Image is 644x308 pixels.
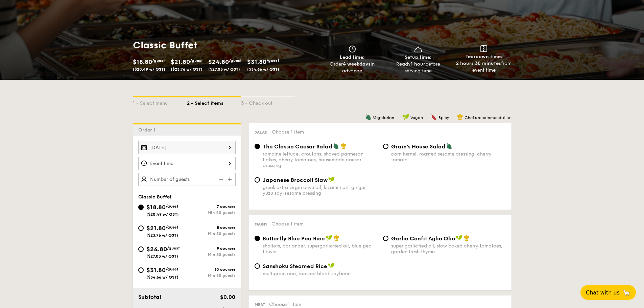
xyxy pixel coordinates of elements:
img: icon-chef-hat.a58ddaea.svg [463,235,470,241]
span: Order 1 [138,127,158,133]
span: The Classic Caesar Salad [263,143,332,150]
input: Number of guests [138,173,236,186]
img: icon-chef-hat.a58ddaea.svg [457,114,463,120]
span: Butterfly Blue Pea Rice [263,235,325,242]
input: Event time [138,157,236,170]
span: Choose 1 item [269,302,301,307]
span: /guest [166,225,178,230]
div: 1 - Select menu [133,97,187,107]
div: romaine lettuce, croutons, shaved parmesan flakes, cherry tomatoes, housemade caesar dressing [263,151,378,168]
span: /guest [190,58,203,63]
div: Min 30 guests [187,273,236,278]
span: Subtotal [138,294,161,300]
span: ($20.49 w/ GST) [133,67,165,72]
span: Salad [255,130,268,135]
span: Chat with us [586,289,620,296]
div: from event time [454,60,514,74]
span: Chef's recommendation [464,115,511,120]
span: Choose 1 item [272,129,304,135]
span: /guest [166,204,178,209]
span: /guest [152,58,165,63]
img: icon-vegetarian.fe4039eb.svg [365,114,372,120]
div: Min 40 guests [187,210,236,215]
div: Min 30 guests [187,231,236,236]
input: Butterfly Blue Pea Riceshallots, coriander, supergarlicfied oil, blue pea flower [255,236,260,241]
span: Setup time: [405,54,432,60]
input: Japanese Broccoli Slawgreek extra virgin olive oil, kizami nori, ginger, yuzu soy-sesame dressing [255,177,260,183]
span: /guest [166,267,178,271]
span: Teardown time: [466,54,502,60]
input: $31.80/guest($34.66 w/ GST)10 coursesMin 30 guests [138,267,144,273]
div: 2 - Select items [187,97,241,107]
span: ($27.03 w/ GST) [146,254,178,259]
div: Min 30 guests [187,252,236,257]
span: ($20.49 w/ GST) [146,212,179,217]
img: icon-chef-hat.a58ddaea.svg [333,235,339,241]
span: $18.80 [133,58,152,66]
div: greek extra virgin olive oil, kizami nori, ginger, yuzu soy-sesame dressing [263,185,378,196]
strong: 4 weekdays [343,61,371,67]
button: Chat with us🦙 [580,285,636,300]
span: Vegan [410,115,423,120]
input: Garlic Confit Aglio Oliosuper garlicfied oil, slow baked cherry tomatoes, garden fresh thyme [383,236,388,241]
span: Spicy [438,115,449,120]
span: /guest [167,246,180,251]
div: Order in advance [322,61,383,74]
span: $0.00 [220,294,235,300]
span: /guest [266,58,279,63]
span: $21.80 [146,224,166,232]
img: icon-dish.430c3a2e.svg [413,45,423,53]
span: $21.80 [171,58,190,66]
span: /guest [229,58,242,63]
img: icon-vegan.f8ff3823.svg [402,114,409,120]
img: icon-vegan.f8ff3823.svg [328,176,335,183]
input: $18.80/guest($20.49 w/ GST)7 coursesMin 40 guests [138,205,144,210]
img: icon-add.58712e84.svg [225,173,236,186]
span: Classic Buffet [138,194,172,200]
span: ($23.76 w/ GST) [171,67,202,72]
span: Meat [255,302,265,307]
div: shallots, coriander, supergarlicfied oil, blue pea flower [263,243,378,255]
input: Grain's House Saladcorn kernel, roasted sesame dressing, cherry tomato [383,144,388,149]
span: $31.80 [247,58,266,66]
div: 8 courses [187,225,236,230]
div: 10 courses [187,267,236,272]
img: icon-vegetarian.fe4039eb.svg [446,143,452,149]
div: corn kernel, roasted sesame dressing, cherry tomato [391,151,506,163]
div: super garlicfied oil, slow baked cherry tomatoes, garden fresh thyme [391,243,506,255]
span: 🦙 [622,289,630,297]
img: icon-vegan.f8ff3823.svg [456,235,462,241]
img: icon-spicy.37a8142b.svg [431,114,437,120]
img: icon-teardown.65201eee.svg [480,45,487,52]
div: Ready before serving time [388,61,448,74]
strong: 2 hours 30 minutes [456,61,501,66]
span: $31.80 [146,266,166,274]
input: $24.80/guest($27.03 w/ GST)9 coursesMin 30 guests [138,246,144,252]
span: Vegetarian [373,115,394,120]
img: icon-vegan.f8ff3823.svg [328,263,335,269]
img: icon-vegetarian.fe4039eb.svg [333,143,339,149]
span: Lead time: [340,54,365,60]
span: Grain's House Salad [391,143,446,150]
input: Sanshoku Steamed Ricemultigrain rice, roasted black soybean [255,263,260,269]
span: ($34.66 w/ GST) [146,275,178,280]
span: $24.80 [146,245,167,253]
div: 3 - Check out [241,97,295,107]
span: ($27.03 w/ GST) [208,67,240,72]
div: multigrain rice, roasted black soybean [263,271,378,277]
span: ($23.76 w/ GST) [146,233,178,238]
input: Event date [138,141,236,154]
img: icon-chef-hat.a58ddaea.svg [340,143,347,149]
div: 7 courses [187,204,236,209]
h1: Classic Buffet [133,39,319,51]
span: $18.80 [146,204,166,211]
img: icon-clock.2db775ea.svg [347,45,357,53]
div: 9 courses [187,246,236,251]
span: ($34.66 w/ GST) [247,67,279,72]
input: The Classic Caesar Saladromaine lettuce, croutons, shaved parmesan flakes, cherry tomatoes, house... [255,144,260,149]
input: $21.80/guest($23.76 w/ GST)8 coursesMin 30 guests [138,226,144,231]
span: Sanshoku Steamed Rice [263,263,327,269]
span: Choose 1 item [271,221,304,227]
span: $24.80 [208,58,229,66]
img: icon-reduce.1d2dbef1.svg [215,173,225,186]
